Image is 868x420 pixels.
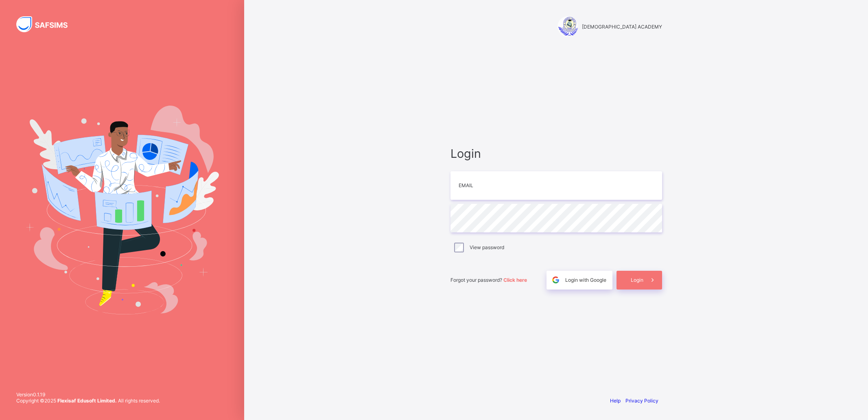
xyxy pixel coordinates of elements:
a: Click here [503,277,527,283]
span: [DEMOGRAPHIC_DATA] ACADEMY [582,24,662,30]
a: Privacy Policy [625,398,658,404]
span: Copyright © 2025 All rights reserved. [16,398,160,404]
img: google.396cfc9801f0270233282035f929180a.svg [551,275,560,285]
img: SAFSIMS Logo [16,16,77,32]
span: Forgot your password? [450,277,527,283]
span: Login with Google [565,277,606,283]
span: Version 0.1.19 [16,391,160,398]
span: Login [450,146,662,161]
span: Login [631,277,643,283]
label: View password [470,244,504,250]
strong: Flexisaf Edusoft Limited. [57,398,117,404]
a: Help [610,398,621,404]
img: Hero Image [25,106,219,314]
